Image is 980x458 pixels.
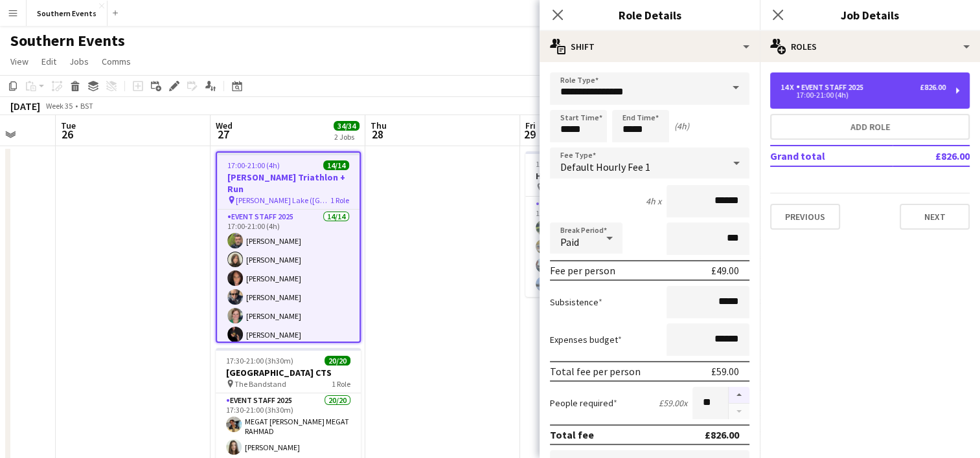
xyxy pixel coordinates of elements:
button: Southern Events [27,1,108,26]
h3: [GEOGRAPHIC_DATA] CTS [216,367,361,378]
span: 20/20 [325,356,350,365]
h3: [PERSON_NAME] Triathlon + Run [217,171,359,195]
div: Shift [540,31,760,62]
div: £59.00 [711,365,739,378]
span: Thu [370,120,387,131]
label: Subsistence [550,296,602,308]
div: £49.00 [711,264,739,277]
label: People required [550,397,617,409]
a: Comms [97,53,136,70]
span: Wed [216,120,233,131]
div: BST [80,101,93,111]
div: £826.00 [920,83,946,92]
app-card-role: Event Staff 20254/412:00-15:00 (3h)[PERSON_NAME][PERSON_NAME][PERSON_NAME][PERSON_NAME] [525,197,670,297]
a: View [5,53,34,70]
h3: Henley Trails set up [525,170,670,182]
span: Tue [61,120,76,131]
span: 12:00-15:00 (3h) [536,159,588,169]
div: Event Staff 2025 [796,83,869,92]
label: Expenses budget [550,334,622,345]
a: Edit [36,53,62,70]
div: £59.00 x [659,397,687,409]
span: Paid [560,235,579,248]
div: (4h) [674,120,689,132]
h1: Southern Events [10,31,125,50]
button: Add role [770,114,970,140]
span: Comms [102,56,131,67]
span: 28 [369,127,387,142]
button: Increase [729,387,749,404]
span: 17:00-21:00 (4h) [227,160,280,170]
div: Roles [760,31,980,62]
span: 1 Role [332,379,350,389]
span: 14/14 [323,160,349,170]
h3: Role Details [540,6,760,23]
div: 4h x [646,195,661,207]
h3: Job Details [760,6,980,23]
span: Jobs [69,56,89,67]
div: 17:00-21:00 (4h) [781,92,946,98]
div: Fee per person [550,264,615,277]
button: Next [900,204,970,230]
span: [PERSON_NAME] Lake ([GEOGRAPHIC_DATA]) [236,195,330,205]
div: [DATE] [10,100,40,113]
a: Jobs [64,53,94,70]
span: Default Hourly Fee 1 [560,160,650,173]
span: The Bandstand [234,379,286,389]
td: £826.00 [893,146,970,166]
span: Fri [525,120,536,131]
span: 27 [214,127,233,142]
div: Total fee [550,428,594,441]
span: Week 35 [43,101,75,111]
span: 34/34 [334,121,359,131]
span: 1 Role [330,195,349,205]
span: 26 [59,127,76,142]
app-job-card: 12:00-15:00 (3h)4/4Henley Trails set up [GEOGRAPHIC_DATA][PERSON_NAME]1 RoleEvent Staff 20254/412... [525,151,670,297]
button: Previous [770,204,840,230]
td: Grand total [770,146,893,166]
span: View [10,56,28,67]
span: 17:30-21:00 (3h30m) [226,356,293,365]
div: 14 x [781,83,796,92]
span: 29 [523,127,536,142]
span: Edit [41,56,56,67]
div: Total fee per person [550,365,641,378]
app-job-card: 17:00-21:00 (4h)14/14[PERSON_NAME] Triathlon + Run [PERSON_NAME] Lake ([GEOGRAPHIC_DATA])1 RoleEv... [216,151,361,343]
div: 2 Jobs [334,132,359,142]
div: £826.00 [705,428,739,441]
